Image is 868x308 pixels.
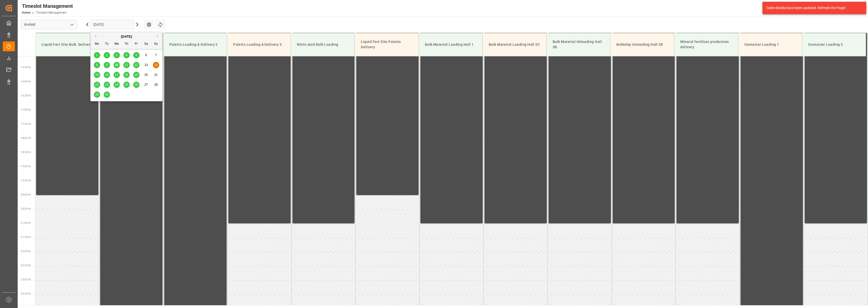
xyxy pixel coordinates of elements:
span: 9 [106,63,108,67]
div: Fr [133,41,140,47]
span: 18:00 Hr [21,137,31,139]
span: 8 [96,63,98,67]
div: Choose Monday, September 22nd, 2025 [94,82,100,88]
span: 3 [116,53,118,57]
span: 16:00 Hr [21,80,31,83]
span: 10 [115,63,118,67]
div: Choose Sunday, September 14th, 2025 [153,62,159,68]
div: [DATE] [91,34,162,39]
span: 24 [115,83,118,86]
div: Choose Saturday, September 20th, 2025 [143,72,149,78]
span: 15:30 Hr [21,66,31,69]
span: 30 [105,93,108,96]
span: 7 [155,53,157,57]
div: Choose Tuesday, September 16th, 2025 [104,72,110,78]
span: 17:00 Hr [21,108,31,111]
span: 23 [105,83,108,86]
div: Choose Wednesday, September 17th, 2025 [114,72,120,78]
span: 29 [95,93,98,96]
span: 19 [134,73,138,77]
div: Mo [94,41,100,47]
div: Paletts Loading & Delivery 2 [167,40,223,49]
div: Choose Saturday, September 6th, 2025 [143,52,149,58]
div: Sa [143,41,149,47]
span: 19:00 Hr [21,165,31,168]
div: Choose Sunday, September 28th, 2025 [153,82,159,88]
span: 6 [145,53,147,57]
div: Choose Tuesday, September 23rd, 2025 [104,82,110,88]
div: Choose Friday, September 26th, 2025 [133,82,140,88]
span: 5 [135,53,137,57]
span: 4 [126,53,127,57]
input: Type to search/select [21,20,77,29]
div: Liquid Fert Site Paletts Delivery [359,37,414,52]
a: Home [22,11,30,14]
span: 16 [105,73,108,77]
div: Tu [104,41,110,47]
div: Choose Thursday, September 18th, 2025 [123,72,130,78]
span: 27 [144,83,148,86]
span: 22 [95,83,98,86]
span: 26 [134,83,138,86]
div: Choose Thursday, September 25th, 2025 [123,82,130,88]
button: open menu [68,21,75,29]
div: Choose Monday, September 29th, 2025 [94,91,100,98]
div: Su [153,41,159,47]
div: Nitric Acid Bulk Loading [295,40,350,49]
span: 15 [95,73,98,77]
div: Choose Thursday, September 11th, 2025 [123,62,130,68]
span: 28 [154,83,157,86]
span: 2 [106,53,108,57]
div: Bulkship Unloading Hall 3B [614,40,670,49]
div: Choose Wednesday, September 24th, 2025 [114,82,120,88]
span: 17 [115,73,118,77]
div: Mineral fertilizer production delivery [678,37,734,52]
span: 20:30 Hr [21,207,31,210]
span: 12 [134,63,138,67]
span: 18 [125,73,128,77]
div: Choose Tuesday, September 30th, 2025 [104,91,110,98]
div: Choose Wednesday, September 10th, 2025 [114,62,120,68]
span: 11 [125,63,128,67]
div: Liquid Fert Site Bulk Delivery [39,40,95,49]
span: 17:30 Hr [21,123,31,125]
div: Choose Thursday, September 4th, 2025 [123,52,130,58]
span: 19:30 Hr [21,179,31,182]
div: Choose Monday, September 1st, 2025 [94,52,100,58]
div: Choose Tuesday, September 9th, 2025 [104,62,110,68]
div: Bulk Material Unloading Hall 3B [551,37,606,52]
div: Choose Friday, September 19th, 2025 [133,72,140,78]
div: Container Loading 2 [806,40,862,49]
div: Choose Sunday, September 21st, 2025 [153,72,159,78]
span: 13 [144,63,148,67]
span: 21:00 Hr [21,222,31,224]
span: 25 [125,83,128,86]
span: 23:30 Hr [21,292,31,295]
span: 20 [144,73,148,77]
span: 22:30 Hr [21,264,31,267]
span: 14 [154,63,157,67]
span: 1 [96,53,98,57]
div: Choose Tuesday, September 2nd, 2025 [104,52,110,58]
div: month 2025-09 [92,50,161,100]
span: 16:30 Hr [21,94,31,97]
div: Choose Monday, September 15th, 2025 [94,72,100,78]
div: Choose Saturday, September 13th, 2025 [143,62,149,68]
span: 21:30 Hr [21,236,31,239]
div: Choose Friday, September 12th, 2025 [133,62,140,68]
div: Choose Monday, September 8th, 2025 [94,62,100,68]
div: Choose Wednesday, September 3rd, 2025 [114,52,120,58]
div: Table details have been updated. Refresh the Page!. [766,5,859,11]
div: Choose Saturday, September 27th, 2025 [143,82,149,88]
button: Previous Month [93,35,96,38]
div: Th [123,41,130,47]
span: 23:00 Hr [21,278,31,281]
span: 22:00 Hr [21,250,31,253]
span: 21 [154,73,157,77]
span: 20:00 Hr [21,193,31,196]
button: Next Month [157,35,160,38]
span: 18:30 Hr [21,151,31,154]
div: Timeslot Management [22,2,73,10]
div: Paletts Loading & Delivery 3 [231,40,287,49]
div: Bulk Material Loading Hall 1 [423,40,478,49]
